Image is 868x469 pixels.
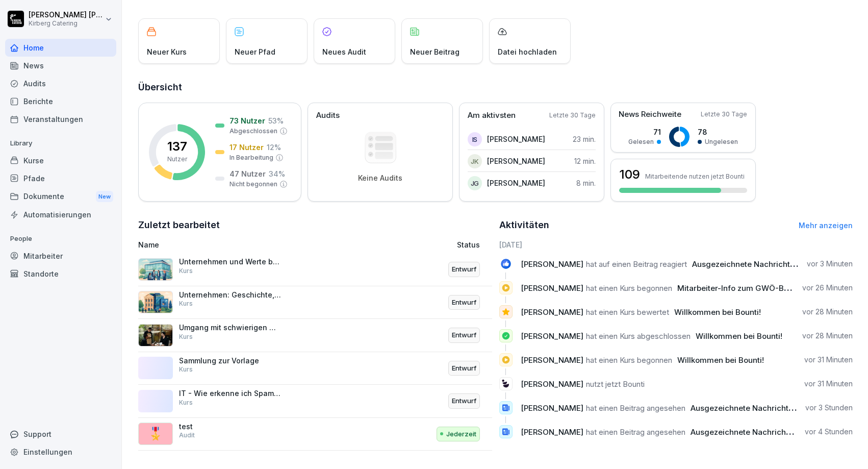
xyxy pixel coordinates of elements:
[5,75,116,92] a: Audits
[138,324,173,347] img: ci4se0craep6j8dlajqmccvs.png
[322,46,366,57] p: Neues Audit
[5,231,116,247] p: People
[521,259,583,269] span: [PERSON_NAME]
[138,418,492,451] a: 🎖️testAuditJederzeit
[29,20,103,27] p: Kirberg Catering
[229,115,265,126] p: 73 Nutzer
[5,39,116,57] a: Home
[521,307,583,317] span: [PERSON_NAME]
[521,355,583,365] span: [PERSON_NAME]
[5,57,116,75] a: News
[138,319,492,352] a: Umgang mit schwierigen GästenKursEntwurf
[167,155,187,164] p: Nutzer
[147,46,187,57] p: Neuer Kurs
[229,153,273,162] p: In Bearbeitung
[5,206,116,224] a: Automatisierungen
[410,46,459,57] p: Neuer Beitrag
[229,168,266,179] p: 47 Nutzer
[269,168,285,179] p: 34 %
[5,247,116,265] a: Mitarbeiter
[138,218,492,232] h2: Zuletzt bearbeitet
[586,427,685,437] span: hat einen Beitrag angesehen
[576,178,596,188] p: 8 min.
[807,259,853,269] p: vor 3 Minuten
[179,356,281,365] p: Sammlung zur Vorlage
[179,398,193,407] p: Kurs
[586,283,672,293] span: hat einen Kurs begonnen
[628,137,654,146] p: Gelesen
[229,180,277,189] p: Nicht begonnen
[267,142,281,153] p: 12 %
[5,169,116,187] a: Pfade
[549,111,596,120] p: Letzte 30 Tage
[468,110,516,121] p: Am aktivsten
[805,427,853,437] p: vor 4 Stunden
[446,429,476,439] p: Jederzeit
[573,134,596,144] p: 23 min.
[586,259,687,269] span: hat auf einen Beitrag reagiert
[5,92,116,110] a: Berichte
[179,431,195,440] p: Audit
[498,46,557,57] p: Datei hochladen
[452,298,476,308] p: Entwurf
[521,379,583,389] span: [PERSON_NAME]
[268,115,284,126] p: 53 %
[487,134,545,144] p: [PERSON_NAME]
[179,299,193,308] p: Kurs
[677,283,805,293] span: Mitarbeiter-Info zum GWÖ-Bericht
[358,174,402,183] p: Keine Audits
[5,265,116,283] a: Standorte
[802,331,853,341] p: vor 28 Minuten
[138,239,358,250] p: Name
[574,156,596,166] p: 12 min.
[5,135,116,152] p: Library
[5,110,116,128] a: Veranstaltungen
[521,331,583,341] span: [PERSON_NAME]
[487,178,545,188] p: [PERSON_NAME]
[802,307,853,317] p: vor 28 Minuten
[645,172,745,180] p: Mitarbeitende nutzen jetzt Bounti
[619,166,640,183] h3: 109
[804,379,853,389] p: vor 31 Minuten
[452,264,476,275] p: Entwurf
[487,156,545,166] p: [PERSON_NAME]
[5,425,116,443] div: Support
[696,331,782,341] span: Willkommen bei Bounti!
[674,307,761,317] span: Willkommen bei Bounti!
[468,132,482,146] div: IS
[138,258,173,281] img: g7crrrbcu03vsi7l86talhs1.png
[229,127,277,136] p: Abgeschlossen
[705,137,738,146] p: Ungelesen
[698,127,738,137] p: 78
[96,191,113,203] div: New
[179,290,281,300] p: Unternehmen: Geschichte, Vision und Struktur
[138,286,492,319] a: Unternehmen: Geschichte, Vision und StrukturKursEntwurf
[179,422,281,431] p: test
[138,352,492,385] a: Sammlung zur VorlageKursEntwurf
[452,330,476,340] p: Entwurf
[235,46,275,57] p: Neuer Pfad
[5,187,116,206] div: Dokumente
[5,443,116,461] a: Einstellungen
[452,363,476,374] p: Entwurf
[586,307,669,317] span: hat einen Kurs bewertet
[799,221,853,230] a: Mehr anzeigen
[586,331,691,341] span: hat einen Kurs abgeschlossen
[521,283,583,293] span: [PERSON_NAME]
[138,291,173,313] img: w93fac7u6ivzbphbqapuyqe1.png
[586,403,685,413] span: hat einen Beitrag angesehen
[499,218,549,232] h2: Aktivitäten
[586,379,645,389] span: nutzt jetzt Bounti
[457,239,480,250] p: Status
[586,355,672,365] span: hat einen Kurs begonnen
[468,176,482,190] div: JG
